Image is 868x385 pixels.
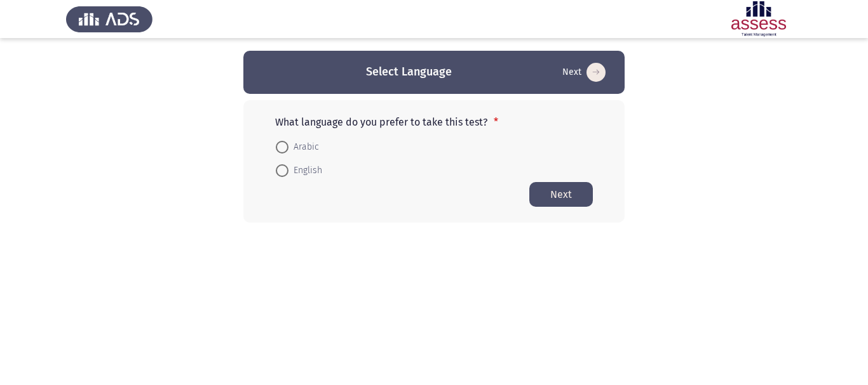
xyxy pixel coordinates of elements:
[288,140,319,155] span: Arabic
[366,64,452,80] h3: Select Language
[559,62,609,82] button: Start assessment
[529,182,593,207] button: Start assessment
[715,1,802,37] img: Assessment logo of ASSESS Focus 4 Module Assessment (EN/AR) (Advanced - IB)
[288,163,322,178] span: English
[275,116,593,128] p: What language do you prefer to take this test?
[66,1,153,37] img: Assess Talent Management logo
